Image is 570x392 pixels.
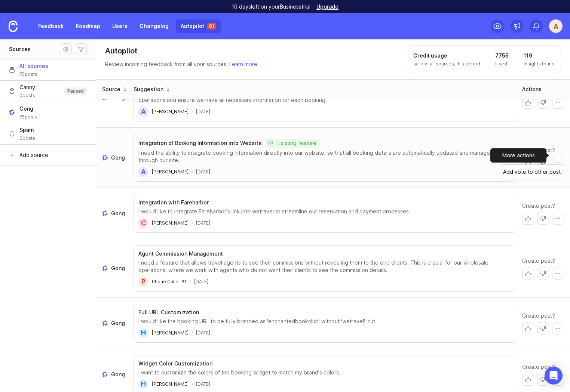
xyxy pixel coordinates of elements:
a: PPhone Caller #1 [138,277,187,287]
button: Add vote to other post [500,165,564,179]
p: Used [495,61,509,67]
img: gong [102,155,108,161]
p: 10 days left on your Business trial [232,3,310,10]
a: Users [108,19,132,33]
button: Integration of Booking Information into WebsiteExisting featureI need the ability to integrate bo... [134,134,516,182]
div: C [138,218,148,228]
button: Dismiss with no action [537,213,549,225]
span: Canny [19,84,35,91]
button: Full URL CustomizationI would like the booking URL to be fully branded as 'enchantedbookclub' wit... [134,304,516,343]
button: Dismiss with no action [537,97,549,109]
h3: Integration with Fareharbor [138,199,209,206]
span: Gong [111,320,125,327]
button: Dismiss with no action [537,322,549,334]
button: Create post [522,213,534,225]
div: Suggestion [134,86,163,93]
button: Create post [522,268,534,280]
a: See more about where this Gong post draft came from [102,320,128,327]
div: P [138,277,148,287]
a: C[PERSON_NAME] [138,218,189,228]
img: Canny [9,88,15,94]
p: across all sources, this period [413,61,480,67]
div: A [138,107,148,117]
span: 0 posts [19,93,35,99]
span: [PERSON_NAME] [152,381,189,387]
h3: Widget Color Customization [138,360,212,367]
img: gong [102,210,108,216]
span: [PERSON_NAME] [152,109,189,114]
a: Learn more [229,61,257,67]
p: Existing feature [278,139,316,147]
h1: Credit usage [413,52,480,59]
button: A [549,19,563,33]
span: Spam [19,126,35,134]
button: Dismiss with no action [537,268,549,280]
button: Dismiss with no action [537,157,549,169]
img: Canny Home [9,21,18,32]
img: Gong [9,109,15,115]
p: Insights found [524,61,555,67]
button: Create post [522,97,534,109]
img: gong [102,320,108,326]
a: A[PERSON_NAME] [138,167,189,177]
p: Review incoming feedback from all your sources. [105,61,257,68]
button: Create post [522,322,534,334]
div: Actions [522,86,542,93]
span: All sources [19,62,48,70]
h1: 119 [524,52,555,59]
button: More actions [552,97,564,109]
span: Gong [111,371,125,378]
span: [PERSON_NAME] [152,220,189,226]
button: Agent Commission ManagementI need a feature that allows travel agents to see their commissions wi... [134,245,516,291]
a: H[PERSON_NAME] [138,379,189,389]
span: Gong [111,154,125,161]
button: More actions [552,322,564,334]
span: 75 posts [19,71,48,77]
p: Paused [67,88,84,94]
a: See more about where this Gong post draft came from [102,154,128,161]
button: Autopilot filters [75,43,87,55]
a: Roadmap [71,19,105,33]
a: Changelog [135,19,173,33]
h1: Autopilot [105,46,137,56]
span: Create post? [522,257,555,265]
div: A [138,167,148,177]
span: Create post? [522,363,555,371]
a: A[PERSON_NAME] [138,107,189,117]
span: 75 posts [19,114,37,120]
a: See more about where this Gong post draft came from [102,210,128,217]
div: I want to customize the colors of the booking widget to match my brand's colors. [138,369,511,376]
a: Upgrade [316,4,338,9]
span: Create post? [522,202,555,210]
div: Source [102,86,120,93]
button: Dismiss with no action [537,374,549,386]
div: I would like the booking URL to be fully branded as 'enchantedbookclub' without 'wetravel' in it. [138,318,511,325]
button: Create post [522,157,534,169]
a: Feedback [34,19,68,33]
span: [PERSON_NAME] [152,330,189,336]
div: More actions [490,148,546,163]
div: H [138,328,148,338]
a: See more about where this Gong post draft came from [102,265,128,272]
span: Gong [19,105,37,112]
span: Create post? [522,146,555,154]
button: More actions [552,213,564,225]
span: Add source [19,151,48,159]
span: 0 posts [19,135,35,141]
button: Integration with FareharborI would like to integrate Fareharbor's link into wetravel to streamlin... [134,194,516,233]
h3: Agent Commission Management [138,250,223,257]
h1: Sources [9,46,31,53]
button: More actions [552,268,564,280]
div: I would like to integrate Fareharbor's link into wetravel to streamline our reservation and payme... [138,208,511,215]
span: Gong [111,265,125,272]
a: H[PERSON_NAME] [138,328,189,338]
button: Source settings [60,43,72,55]
a: Autopilot 81 [176,19,221,33]
div: H [138,379,148,389]
img: gong [102,371,108,377]
a: See more about where this Gong post draft came from [102,371,128,378]
div: I need the ability to integrate booking information directly into our website, so that all bookin... [138,149,511,164]
h3: Integration of Booking Information into Website [138,139,262,147]
h1: 7755 [495,52,509,59]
